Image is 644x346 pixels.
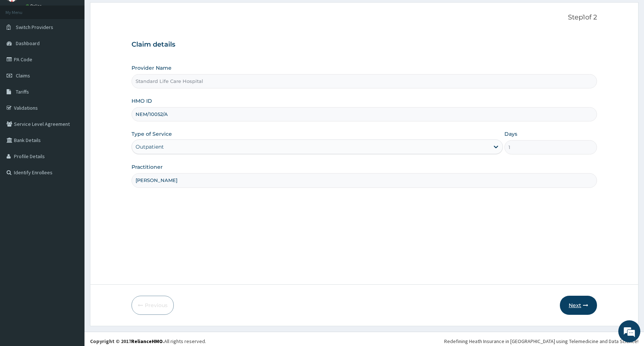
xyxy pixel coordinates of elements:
span: Dashboard [16,40,40,47]
p: Step 1 of 2 [132,14,597,22]
span: Tariffs [16,88,29,95]
label: Practitioner [132,163,163,171]
a: RelianceHMO [131,338,163,345]
label: Type of Service [132,130,172,138]
span: Switch Providers [16,24,53,30]
button: Next [560,296,597,315]
textarea: Type your message and hit 'Enter' [4,200,140,226]
label: Days [504,130,517,138]
div: Minimize live chat window [120,4,138,21]
span: We're online! [43,92,101,167]
div: Redefining Heath Insurance in [GEOGRAPHIC_DATA] using Telemedicine and Data Science! [444,338,638,345]
input: Enter Name [132,173,597,187]
div: Chat with us now [38,41,123,51]
span: Claims [16,72,30,79]
label: Provider Name [132,64,172,72]
input: Enter HMO ID [132,107,597,121]
h3: Claim details [132,41,597,49]
img: d_794563401_company_1708531726252_794563401 [14,37,30,55]
strong: Copyright © 2017 . [90,338,164,345]
div: Outpatient [136,143,164,150]
label: HMO ID [132,97,152,105]
a: Online [26,3,43,8]
button: Previous [132,296,174,315]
